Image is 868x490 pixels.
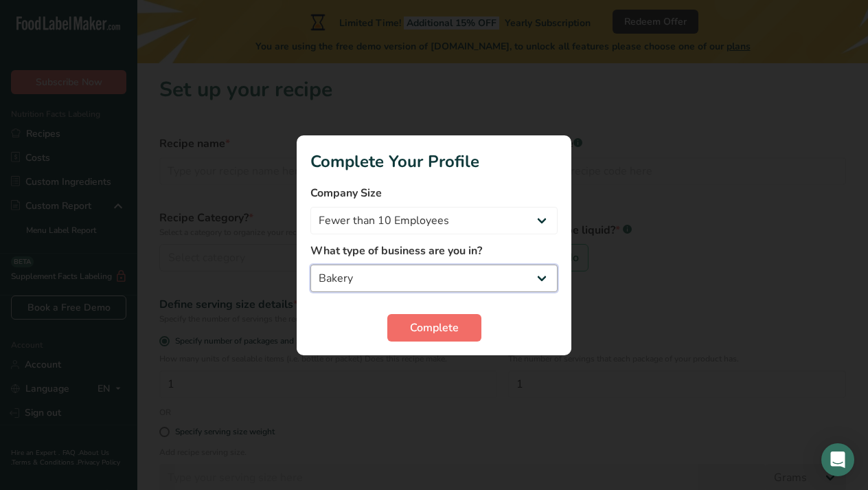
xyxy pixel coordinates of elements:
[821,443,854,476] div: Open Intercom Messenger
[387,314,481,342] button: Complete
[310,185,558,201] label: Company Size
[410,320,459,336] span: Complete
[310,149,558,174] h1: Complete Your Profile
[310,243,558,259] label: What type of business are you in?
